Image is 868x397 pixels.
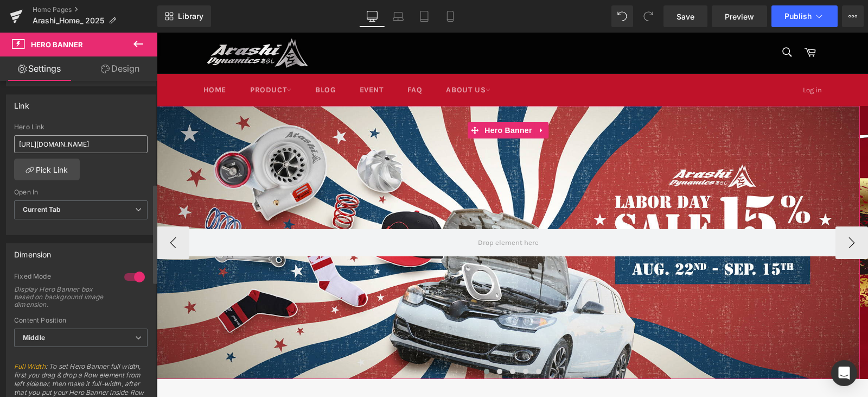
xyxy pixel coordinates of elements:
[637,5,659,27] button: Redo
[411,5,437,27] a: Tablet
[437,5,463,27] a: Mobile
[178,11,203,21] span: Library
[283,364,429,380] span: POPULAR PRODUCTS
[192,41,238,73] a: EVENT
[611,5,633,27] button: Undo
[82,41,145,73] a: Product
[14,95,29,110] div: Link
[14,272,113,283] div: Fixed Mode
[842,5,864,27] button: More
[325,90,378,106] span: Hero Banner
[240,41,277,73] a: FAQ
[33,5,157,14] a: Home Pages
[33,16,104,25] span: Arashi_Home_ 2025
[831,360,857,386] div: Open Intercom Messenger
[771,5,838,27] button: Publish
[712,5,767,27] a: Preview
[14,159,80,180] a: Pick Link
[378,90,392,106] a: Expand / Collapse
[385,5,411,27] a: Laptop
[14,188,148,196] div: Open In
[278,41,344,73] a: ABOUT US
[784,12,812,21] span: Publish
[14,123,148,131] div: Hero Link
[23,205,61,213] b: Current Tab
[641,42,671,73] a: Log in
[14,317,148,324] div: Content Position
[14,286,112,308] div: Display Hero Banner box based on background image dimension.
[81,56,159,81] a: Design
[148,41,189,73] a: BLOG
[14,362,46,370] a: Full Width
[14,244,52,259] div: Dimension
[359,5,385,27] a: Desktop
[47,5,155,35] img: Arashi Dynamics
[676,11,694,22] span: Save
[36,41,80,73] a: Home
[725,11,754,22] span: Preview
[157,5,211,27] a: New Library
[14,135,148,153] input: https://your-shop.myshopify.com
[23,333,45,342] b: Middle
[31,40,83,49] span: Hero Banner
